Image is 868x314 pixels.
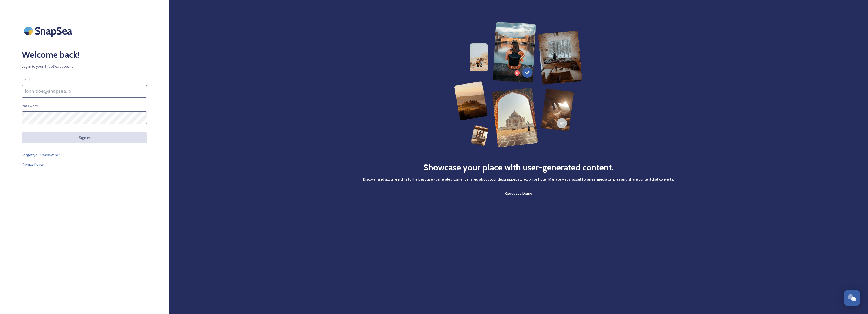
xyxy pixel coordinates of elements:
[22,153,60,157] span: Forgot your password?
[22,162,44,167] span: Privacy Policy
[505,191,532,196] span: Request a Demo
[22,48,147,61] h2: Welcome back!
[454,22,582,147] img: 63b42ca75bacad526042e722_Group%20154-p-800.png
[22,152,147,158] a: Forgot your password?
[22,22,76,40] img: SnapSea Logo
[505,190,532,197] a: Request a Demo
[22,85,147,98] input: john.doe@snapsea.io
[22,161,147,167] a: Privacy Policy
[22,104,38,109] span: Password
[22,64,147,69] span: Log in to your SnapSea account
[363,177,674,182] span: Discover and acquire rights to the best user-generated content shared about your destination, att...
[423,161,614,174] h2: Showcase your place with user-generated content.
[22,77,30,82] span: Email
[22,132,147,143] button: Sign in
[844,290,860,306] button: Open Chat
